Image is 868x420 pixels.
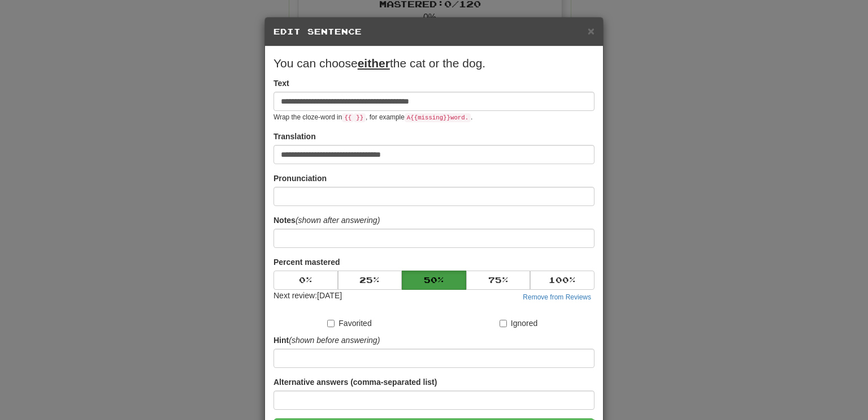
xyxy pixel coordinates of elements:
code: }} [354,113,366,122]
u: either [358,57,390,70]
span: × [588,24,594,37]
label: Pronunciation [274,173,327,184]
code: A {{ missing }} word. [405,113,471,122]
input: Ignored [500,320,507,327]
button: 0% [274,271,338,290]
label: Notes [274,215,380,226]
button: 100% [530,271,594,290]
label: Hint [274,335,380,346]
button: 75% [466,271,531,290]
em: (shown after answering) [296,216,380,225]
em: (shown before answering) [289,336,380,345]
label: Ignored [500,318,537,329]
div: Percent mastered [274,271,594,290]
button: 25% [338,271,402,290]
div: Next review: [DATE] [274,290,342,303]
code: {{ [342,113,354,122]
h5: Edit Sentence [274,26,594,37]
button: Close [588,25,594,37]
button: 50% [402,271,466,290]
label: Percent mastered [274,256,340,268]
input: Favorited [327,320,335,327]
small: Wrap the cloze-word in , for example . [274,113,472,121]
button: Remove from Reviews [519,291,594,303]
label: Alternative answers (comma-separated list) [274,376,437,388]
label: Translation [274,131,316,142]
p: You can choose the cat or the dog. [274,55,594,72]
label: Favorited [327,318,371,329]
label: Text [274,78,289,89]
